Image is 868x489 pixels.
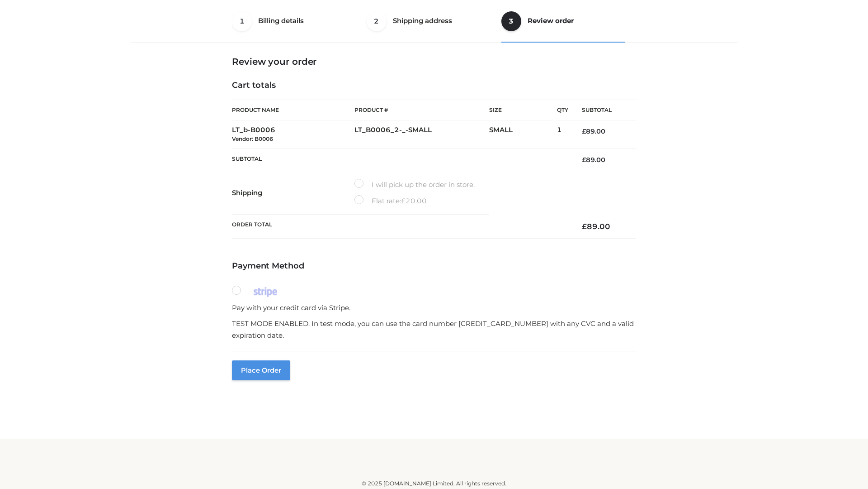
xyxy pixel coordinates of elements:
div: © 2025 [DOMAIN_NAME] Limited. All rights reserved. [134,479,734,488]
bdi: 89.00 [582,127,605,135]
th: Product # [354,100,489,120]
th: Subtotal [568,100,636,120]
td: SMALL [489,120,557,149]
h4: Payment Method [232,261,636,271]
span: £ [582,127,586,135]
td: 1 [557,120,568,149]
h4: Cart totals [232,81,636,91]
p: TEST MODE ENABLED. In test mode, you can use the card number [CREDIT_CARD_NUMBER] with any CVC an... [232,318,636,341]
bdi: 89.00 [582,156,605,164]
span: £ [401,197,406,205]
th: Order Total [232,215,568,239]
h3: Review your order [232,56,636,67]
th: Product Name [232,100,354,120]
span: £ [582,156,586,164]
label: Flat rate: [354,195,427,207]
td: LT_b-B0006 [232,120,354,149]
th: Subtotal [232,149,568,171]
th: Size [489,100,552,120]
span: £ [582,222,587,231]
bdi: 20.00 [401,197,427,205]
label: I will pick up the order in store. [354,179,475,191]
td: LT_B0006_2-_-SMALL [354,120,489,149]
bdi: 89.00 [582,222,610,231]
button: Place order [232,360,290,380]
p: Pay with your credit card via Stripe. [232,302,636,314]
th: Qty [557,100,568,120]
small: Vendor: B0006 [232,135,273,142]
th: Shipping [232,171,354,215]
